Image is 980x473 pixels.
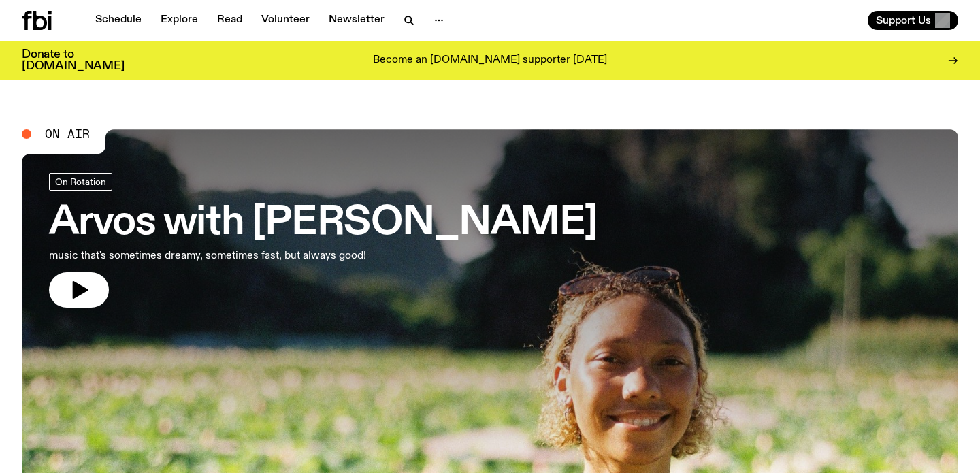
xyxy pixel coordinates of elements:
[253,11,318,30] a: Volunteer
[373,54,607,67] p: Become an [DOMAIN_NAME] supporter [DATE]
[49,173,112,191] a: On Rotation
[152,11,206,30] a: Explore
[876,14,931,27] span: Support Us
[321,11,393,30] a: Newsletter
[868,11,958,30] button: Support Us
[22,49,125,72] h3: Donate to [DOMAIN_NAME]
[49,173,598,308] a: Arvos with [PERSON_NAME]music that's sometimes dreamy, sometimes fast, but always good!
[55,176,106,186] span: On Rotation
[87,11,150,30] a: Schedule
[209,11,250,30] a: Read
[49,204,598,242] h3: Arvos with [PERSON_NAME]
[45,128,90,140] span: On Air
[49,248,397,264] p: music that's sometimes dreamy, sometimes fast, but always good!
